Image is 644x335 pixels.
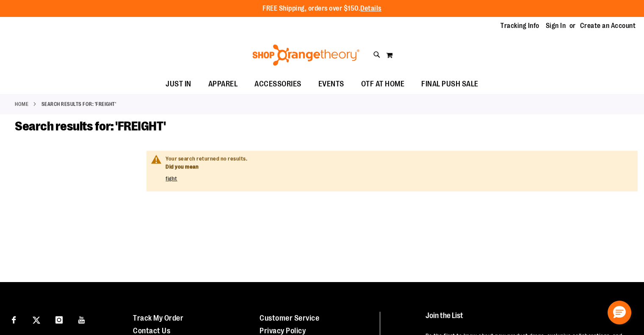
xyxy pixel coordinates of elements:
[608,301,631,324] button: Hello, have a question? Let’s chat.
[263,4,381,14] p: FREE Shipping, orders over $150.
[360,5,381,12] a: Details
[421,75,478,94] span: FINAL PUSH SALE
[546,21,566,30] a: Sign In
[133,314,183,322] a: Track My Order
[353,75,413,94] a: OTF AT HOME
[52,312,66,327] a: Visit our Instagram page
[580,21,636,30] a: Create an Account
[200,75,246,94] a: APPAREL
[500,21,539,30] a: Tracking Info
[413,75,487,94] a: FINAL PUSH SALE
[166,75,191,94] span: JUST IN
[29,312,44,327] a: Visit our X page
[157,75,200,94] a: JUST IN
[15,100,28,108] a: Home
[260,314,319,322] a: Customer Service
[318,75,344,94] span: EVENTS
[166,175,177,182] a: fight
[33,316,40,324] img: Twitter
[6,312,21,327] a: Visit our Facebook page
[166,155,631,183] div: Your search returned no results.
[254,75,301,94] span: ACCESSORIES
[166,163,631,171] dt: Did you mean
[361,75,405,94] span: OTF AT HOME
[246,75,310,94] a: ACCESSORIES
[41,100,116,108] strong: Search results for: 'FREIGHT'
[260,327,306,335] a: Privacy Policy
[208,75,238,94] span: APPAREL
[15,119,166,133] span: Search results for: 'FREIGHT'
[251,44,361,66] img: Shop Orangetheory
[75,312,89,327] a: Visit our Youtube page
[133,327,170,335] a: Contact Us
[426,312,627,327] h4: Join the List
[310,75,353,94] a: EVENTS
